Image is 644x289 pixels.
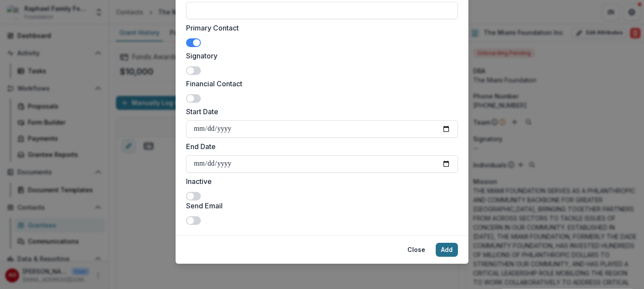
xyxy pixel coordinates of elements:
label: Primary Contact [186,23,453,33]
label: Send Email [186,201,453,211]
label: Start Date [186,106,453,117]
button: Close [402,243,430,257]
label: Inactive [186,176,453,187]
button: Add [436,243,458,257]
label: Signatory [186,51,453,61]
label: Financial Contact [186,78,453,89]
label: End Date [186,141,453,152]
